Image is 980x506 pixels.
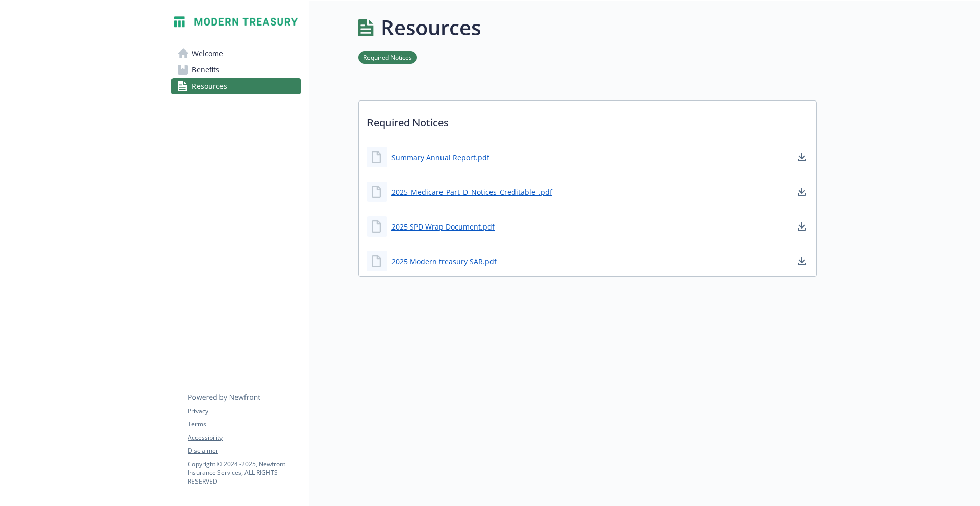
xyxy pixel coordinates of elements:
[796,151,808,163] a: download document
[171,45,301,62] a: Welcome
[359,101,816,139] p: Required Notices
[358,52,417,62] a: Required Notices
[381,12,481,43] h1: Resources
[171,62,301,78] a: Benefits
[391,187,552,197] a: 2025_Medicare_Part_D_Notices_Creditable_.pdf
[796,186,808,198] a: download document
[192,45,223,62] span: Welcome
[188,446,300,456] a: Disclaimer
[796,255,808,267] a: download document
[188,407,300,416] a: Privacy
[171,78,301,94] a: Resources
[192,78,227,94] span: Resources
[391,152,489,163] a: Summary Annual Report.pdf
[192,62,219,78] span: Benefits
[391,256,497,267] a: 2025 Modern treasury SAR.pdf
[796,220,808,233] a: download document
[188,420,300,429] a: Terms
[391,221,495,232] a: 2025 SPD Wrap Document.pdf
[188,433,300,442] a: Accessibility
[188,460,300,486] p: Copyright © 2024 - 2025 , Newfront Insurance Services, ALL RIGHTS RESERVED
